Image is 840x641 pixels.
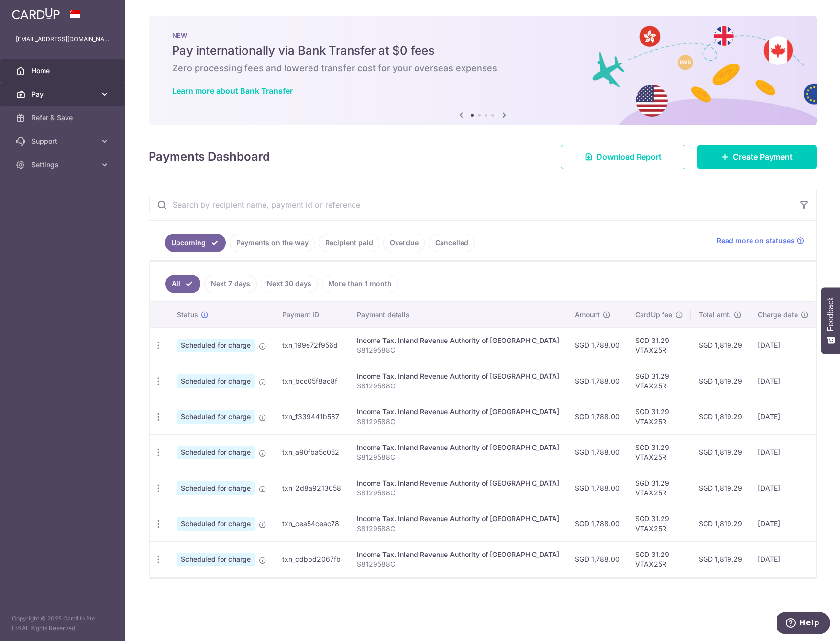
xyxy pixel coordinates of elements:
td: SGD 1,788.00 [567,541,627,577]
span: Refer & Save [31,113,96,123]
input: Search by recipient name, payment id or reference [149,189,793,220]
div: Income Tax. Inland Revenue Authority of [GEOGRAPHIC_DATA] [357,407,559,417]
span: Scheduled for charge [177,517,255,531]
h6: Zero processing fees and lowered transfer cost for your overseas expenses [172,63,793,74]
td: txn_cea54ceac78 [274,506,349,541]
p: S8129588C [357,417,559,427]
td: [DATE] [750,470,817,506]
a: Learn more about Bank Transfer [172,86,293,96]
td: [DATE] [750,506,817,541]
p: [EMAIL_ADDRESS][DOMAIN_NAME] [16,34,110,44]
span: Total amt. [699,310,731,320]
td: SGD 1,819.29 [691,363,750,399]
td: SGD 31.29 VTAX25R [627,363,691,399]
img: Bank transfer banner [149,16,817,125]
td: [DATE] [750,541,817,577]
span: Read more on statuses [717,236,795,246]
span: Scheduled for charge [177,553,255,566]
td: SGD 1,819.29 [691,506,750,541]
td: txn_199e72f956d [274,327,349,363]
span: Scheduled for charge [177,339,255,352]
span: Home [31,66,96,76]
span: Feedback [826,297,835,331]
span: Amount [575,310,600,320]
p: S8129588C [357,524,559,534]
span: Scheduled for charge [177,446,255,459]
p: NEW [172,31,793,39]
td: SGD 1,788.00 [567,327,627,363]
div: Income Tax. Inland Revenue Authority of [GEOGRAPHIC_DATA] [357,478,559,488]
iframe: Opens a widget where you can find more information [777,612,830,636]
td: txn_bcc05f8ac8f [274,363,349,399]
td: SGD 31.29 VTAX25R [627,470,691,506]
span: Create Payment [733,151,793,163]
span: Charge date [758,310,798,320]
span: Scheduled for charge [177,410,255,424]
h4: Payments Dashboard [149,148,270,166]
span: CardUp fee [635,310,672,320]
div: Income Tax. Inland Revenue Authority of [GEOGRAPHIC_DATA] [357,336,559,345]
span: Scheduled for charge [177,374,255,388]
a: Next 7 days [204,275,257,293]
td: SGD 1,819.29 [691,399,750,434]
a: Read more on statuses [717,236,804,246]
td: SGD 1,788.00 [567,434,627,470]
p: S8129588C [357,452,559,462]
span: Settings [31,160,96,170]
a: Payments on the way [230,234,315,252]
span: Pay [31,89,96,99]
button: Feedback - Show survey [821,287,840,354]
span: Download Report [597,151,662,163]
td: SGD 1,819.29 [691,470,750,506]
a: Create Payment [697,145,817,169]
td: [DATE] [750,327,817,363]
a: Upcoming [165,234,226,252]
th: Payment ID [274,302,349,327]
a: Cancelled [429,234,475,252]
p: S8129588C [357,345,559,355]
span: Status [177,310,198,320]
td: SGD 31.29 VTAX25R [627,399,691,434]
td: txn_2d8a9213058 [274,470,349,506]
td: SGD 1,788.00 [567,399,627,434]
td: txn_f339441b587 [274,399,349,434]
th: Payment details [349,302,567,327]
td: SGD 1,819.29 [691,541,750,577]
a: Next 30 days [261,275,318,293]
span: Support [31,136,96,146]
td: SGD 31.29 VTAX25R [627,434,691,470]
a: All [165,275,200,293]
td: [DATE] [750,434,817,470]
img: CardUp [12,8,60,20]
a: Download Report [561,145,685,169]
p: S8129588C [357,381,559,391]
td: [DATE] [750,399,817,434]
td: SGD 1,819.29 [691,327,750,363]
td: SGD 31.29 VTAX25R [627,506,691,541]
td: txn_a90fba5c052 [274,434,349,470]
td: SGD 1,788.00 [567,470,627,506]
a: Overdue [383,234,425,252]
td: SGD 31.29 VTAX25R [627,327,691,363]
div: Income Tax. Inland Revenue Authority of [GEOGRAPHIC_DATA] [357,514,559,524]
span: Scheduled for charge [177,481,255,495]
div: Income Tax. Inland Revenue Authority of [GEOGRAPHIC_DATA] [357,443,559,452]
td: SGD 31.29 VTAX25R [627,541,691,577]
p: S8129588C [357,488,559,498]
p: S8129588C [357,559,559,569]
td: txn_cdbbd2067fb [274,541,349,577]
h5: Pay internationally via Bank Transfer at $0 fees [172,43,793,59]
div: Income Tax. Inland Revenue Authority of [GEOGRAPHIC_DATA] [357,371,559,381]
td: SGD 1,788.00 [567,506,627,541]
a: Recipient paid [319,234,379,252]
td: SGD 1,819.29 [691,434,750,470]
div: Income Tax. Inland Revenue Authority of [GEOGRAPHIC_DATA] [357,550,559,559]
a: More than 1 month [322,275,398,293]
td: [DATE] [750,363,817,399]
td: SGD 1,788.00 [567,363,627,399]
